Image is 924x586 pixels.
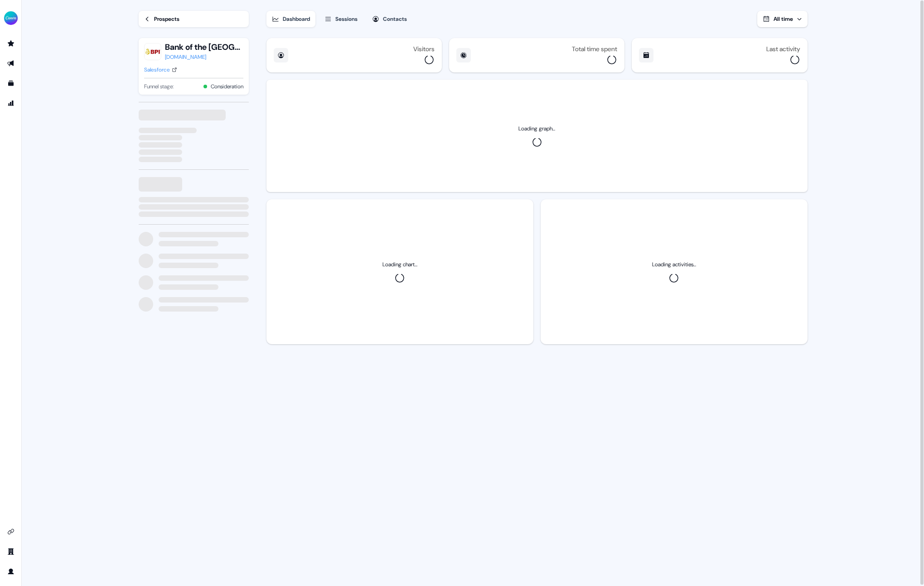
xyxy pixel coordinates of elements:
button: Consideration [211,82,243,91]
a: Go to outbound experience [4,56,18,71]
div: Visitors [413,45,435,53]
div: Total time spent [572,45,617,53]
div: Sessions [335,14,358,24]
a: Go to templates [4,76,18,91]
div: Dashboard [283,14,310,24]
a: Go to attribution [4,96,18,110]
a: Go to integrations [4,524,18,539]
a: Go to prospects [4,36,18,51]
a: Prospects [139,11,249,27]
a: Go to team [4,544,18,559]
button: All time [757,11,808,27]
button: Contacts [367,11,412,27]
button: Dashboard [266,11,315,27]
span: All time [774,15,793,23]
a: Salesforce [144,65,177,74]
button: Bank of the [GEOGRAPHIC_DATA] (BPI) [165,42,243,53]
div: Loading chart... [382,260,417,269]
div: Salesforce [144,65,170,74]
div: Loading graph... [518,124,555,133]
span: Funnel stage: [144,82,174,91]
a: [DOMAIN_NAME] [165,53,243,62]
div: Loading activities... [652,260,696,269]
div: Prospects [154,14,179,24]
a: Go to profile [4,564,18,579]
div: Contacts [383,14,407,24]
button: Sessions [319,11,363,27]
div: Last activity [766,45,800,53]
